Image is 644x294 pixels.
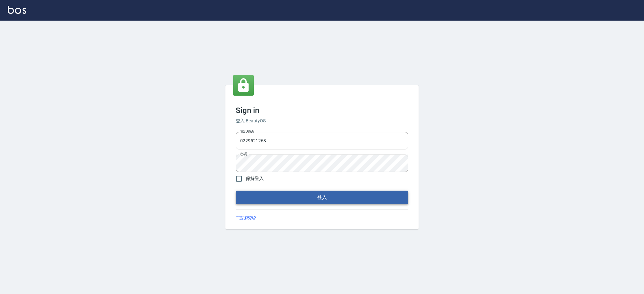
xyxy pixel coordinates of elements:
button: 登入 [236,191,408,204]
img: Logo [8,6,26,14]
a: 忘記密碼? [236,215,256,222]
span: 保持登入 [246,175,264,182]
label: 電話號碼 [240,129,254,134]
h6: 登入 BeautyOS [236,118,408,124]
h3: Sign in [236,106,408,115]
label: 密碼 [240,152,247,156]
